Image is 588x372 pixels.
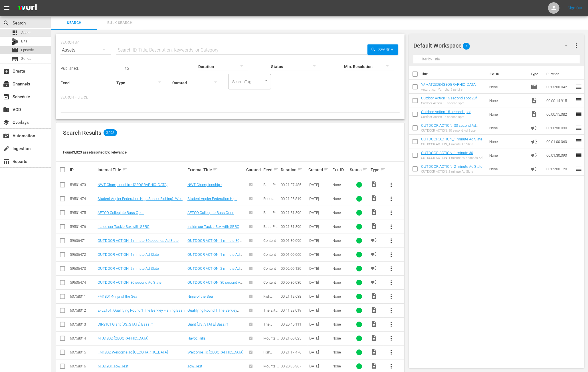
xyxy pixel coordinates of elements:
span: more_vert [388,209,395,216]
div: 59606473 [70,266,96,271]
div: [DATE] [308,336,331,340]
span: Bass Pro Shop's Fisherman's Handbook [263,224,279,250]
span: Bass Pro Shop's National Walleye Tour [263,183,278,204]
div: 00:21:31.390 [281,210,307,215]
td: None [487,94,529,107]
span: Video [371,348,377,355]
a: NWT Championship - [GEOGRAPHIC_DATA], [GEOGRAPHIC_DATA] - Part 2 [187,183,234,195]
div: Created [308,166,331,173]
a: YAMAT2308-[GEOGRAPHIC_DATA] [421,82,476,87]
span: Search Results [63,129,101,136]
span: sort [213,167,218,172]
div: Antarctica | Yamaha Blue Life [421,88,476,91]
div: 59606474 [70,280,96,285]
td: 00:00:30.030 [544,121,575,135]
div: [DATE] [308,280,331,285]
span: reorder [575,97,582,104]
div: Internal Title [98,166,186,173]
span: Series [11,56,18,62]
span: Content [263,238,276,243]
a: FM1802-Welcome To [GEOGRAPHIC_DATA] [98,350,168,354]
span: Ad [531,138,538,145]
a: Giant [US_STATE] Bassin’ [187,322,228,326]
td: 00:00:14.915 [544,94,575,107]
a: Tow Test [187,364,202,368]
span: Bass Pro Shop's Collegiate Bass Fishing Series [263,210,278,236]
span: AD [371,251,377,257]
a: Sign Out [568,6,583,10]
span: reorder [575,138,582,145]
div: Outdoor Action 15 second spot [421,115,471,119]
span: Episode [531,83,538,90]
td: None [487,135,529,148]
span: Asset [11,29,18,36]
div: 00:02:00.120 [281,266,307,271]
div: None [332,336,348,340]
span: reorder [575,124,582,131]
span: The Direction [263,322,278,331]
button: more_vert [384,192,398,206]
a: OUTDOOR ACTION_2 minute Ad Slate [98,266,159,271]
div: Outdoor Action 15 second spot [421,101,477,105]
span: Video [371,334,377,341]
div: [DATE] [308,266,331,271]
div: 60758013 [70,322,96,326]
div: 00:01:30.090 [281,238,307,243]
a: OUTDOOR ACTION_2 minute Ad Slate [187,266,242,275]
div: 00:01:00.060 [281,252,307,257]
span: Mountain Mafia [263,336,279,345]
button: Search [367,44,398,55]
div: 59606471 [70,238,96,243]
a: Student Angler Federation High School Fishing’s World Finals [187,197,240,205]
span: menu [3,5,10,11]
div: ID [70,167,96,172]
div: None [332,364,348,368]
span: Video [371,223,377,230]
a: OUTDOOR ACTION_1 minute Ad Slate [98,252,159,257]
a: OUTDOOR ACTION_30 second Ad Slate [98,280,161,285]
div: 59606472 [70,252,96,257]
div: [DATE] [308,294,331,299]
div: [DATE] [308,224,331,229]
button: Open [264,78,269,83]
td: 00:03:00.042 [544,80,575,94]
a: Havoc Hills [187,336,206,340]
div: 00:00:30.030 [281,280,307,285]
th: Ext. ID [486,66,527,82]
a: Inside our Tackle Box with SPRO [187,224,239,229]
div: None [332,252,348,257]
span: Automation [3,132,10,139]
span: sort [122,167,127,172]
div: Curated [246,167,262,172]
span: Found 3,023 assets sorted by: relevance [63,150,127,154]
a: OUTDOOR ACTION_1 minute 30 seconds Ad Slate [421,151,475,159]
span: Ad [531,165,538,172]
button: more_vert [384,290,398,303]
div: None [332,322,348,326]
div: [DATE] [308,350,331,354]
div: None [332,238,348,243]
div: External Title [187,166,245,173]
span: Video [371,362,377,369]
div: [DATE] [308,252,331,257]
span: Ad [531,152,538,159]
span: Fish Mavericks [263,350,278,363]
span: more_vert [388,223,395,230]
a: OUTDOOR ACTION_1 minute 30 seconds Ad Slate [98,238,179,243]
a: NWT Championship - [GEOGRAPHIC_DATA], [GEOGRAPHIC_DATA] - Part 2 [98,183,171,191]
div: Assets [60,42,111,58]
div: Type [371,166,383,173]
div: 00:21:26.819 [281,197,307,201]
div: Status [350,166,369,173]
div: None [332,294,348,299]
span: Bulk Search [100,20,139,26]
button: more_vert [384,206,398,220]
span: Video [371,181,377,188]
div: Duration [281,166,307,173]
a: Inside our Tackle Box with SPRO [98,224,149,229]
div: OUTDOOR ACTION_30 second Ad Slate [421,129,485,132]
span: sort [362,167,367,172]
div: 59501473 [70,183,96,187]
button: more_vert [384,262,398,275]
span: Episode [11,47,18,54]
